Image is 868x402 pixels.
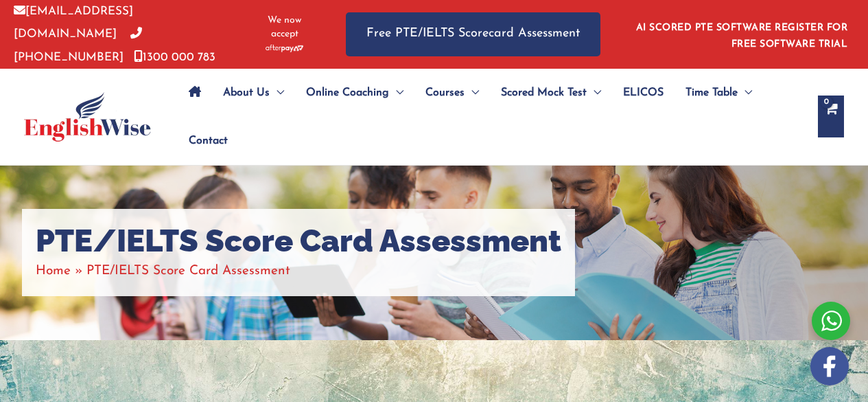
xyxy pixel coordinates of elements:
[587,69,601,117] span: Menu Toggle
[675,69,763,117] a: Time TableMenu Toggle
[628,12,854,56] aside: Header Widget 1
[490,69,612,117] a: Scored Mock TestMenu Toggle
[612,69,675,117] a: ELICOS
[810,347,849,386] img: white-facebook.png
[414,69,490,117] a: CoursesMenu Toggle
[257,14,312,41] span: We now accept
[685,69,738,117] span: Time Table
[36,265,71,278] a: Home
[295,69,414,117] a: Online CoachingMenu Toggle
[623,69,664,117] span: ELICOS
[818,96,844,137] a: View Shopping Cart, empty
[425,69,465,117] span: Courses
[134,52,215,63] a: 1300 000 783
[178,117,228,165] a: Contact
[738,69,752,117] span: Menu Toggle
[189,117,228,165] span: Contact
[266,45,303,52] img: Afterpay-Logo
[212,69,295,117] a: About UsMenu Toggle
[86,265,290,278] span: PTE/IELTS Score Card Assessment
[465,69,479,117] span: Menu Toggle
[36,260,561,282] nav: Breadcrumbs
[306,69,389,117] span: Online Coaching
[346,12,600,56] a: Free PTE/IELTS Scorecard Assessment
[636,23,848,49] a: AI SCORED PTE SOFTWARE REGISTER FOR FREE SOFTWARE TRIAL
[270,69,284,117] span: Menu Toggle
[501,69,587,117] span: Scored Mock Test
[389,69,403,117] span: Menu Toggle
[223,69,270,117] span: About Us
[36,223,561,260] h1: PTE/IELTS Score Card Assessment
[14,28,142,63] a: [PHONE_NUMBER]
[24,92,151,142] img: cropped-ew-logo
[14,5,133,40] a: [EMAIL_ADDRESS][DOMAIN_NAME]
[178,69,804,165] nav: Site Navigation: Main Menu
